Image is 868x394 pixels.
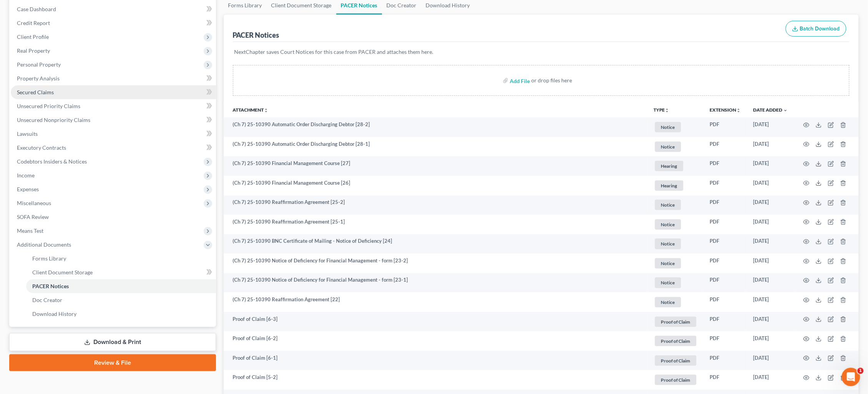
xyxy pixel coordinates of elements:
[747,254,794,273] td: [DATE]
[17,158,87,165] span: Codebtors Insiders & Notices
[704,370,747,390] td: PDF
[224,351,648,371] td: Proof of Claim [6-1]
[11,85,216,99] a: Secured Claims
[704,176,747,195] td: PDF
[710,107,741,113] a: Extensionunfold_more
[17,89,54,95] span: Secured Claims
[655,161,683,171] span: Hearing
[11,16,216,30] a: Credit Report
[32,283,69,289] span: PACER Notices
[17,144,66,151] span: Executory Contracts
[26,293,216,307] a: Doc Creator
[737,108,741,113] i: unfold_more
[17,61,61,68] span: Personal Property
[654,140,698,153] a: Notice
[654,276,698,289] a: Notice
[704,351,747,371] td: PDF
[753,107,788,113] a: Date Added expand_more
[704,156,747,176] td: PDF
[655,297,681,307] span: Notice
[655,219,681,230] span: Notice
[654,354,698,367] a: Proof of Claim
[224,254,648,273] td: (Ch 7) 25-10390 Notice of Deficiency for Financial Management - form [23-2]
[224,137,648,157] td: (Ch 7) 25-10390 Automatic Order Discharging Debtor [28-1]
[17,103,80,109] span: Unsecured Priority Claims
[704,273,747,293] td: PDF
[747,351,794,371] td: [DATE]
[747,234,794,254] td: [DATE]
[704,292,747,312] td: PDF
[17,33,49,40] span: Client Profile
[704,234,747,254] td: PDF
[17,117,90,123] span: Unsecured Nonpriority Claims
[800,25,840,32] span: Batch Download
[17,200,51,206] span: Miscellaneous
[747,370,794,390] td: [DATE]
[26,265,216,279] a: Client Document Storage
[17,75,60,82] span: Property Analysis
[224,312,648,332] td: Proof of Claim [6-3]
[233,30,279,40] div: PACER Notices
[17,172,35,179] span: Income
[224,273,648,293] td: (Ch 7) 25-10390 Notice of Deficiency for Financial Management - form [23-1]
[32,311,76,317] span: Download History
[224,195,648,215] td: (Ch 7) 25-10390 Reaffirmation Agreement [25-2]
[224,292,648,312] td: (Ch 7) 25-10390 Reaffirmation Agreement [22]
[9,354,216,371] a: Review & File
[858,368,864,374] span: 1
[17,214,49,220] span: SOFA Review
[655,317,697,327] span: Proof of Claim
[17,186,39,192] span: Expenses
[26,307,216,321] a: Download History
[224,117,648,137] td: (Ch 7) 25-10390 Automatic Order Discharging Debtor [28-2]
[17,241,71,248] span: Additional Documents
[783,108,788,113] i: expand_more
[654,121,698,134] a: Notice
[704,137,747,157] td: PDF
[17,47,50,54] span: Real Property
[655,142,681,152] span: Notice
[532,77,572,84] div: or drop files here
[224,370,648,390] td: Proof of Claim [5-2]
[654,316,698,328] a: Proof of Claim
[786,21,846,37] button: Batch Download
[224,215,648,234] td: (Ch 7) 25-10390 Reaffirmation Agreement [25-1]
[234,48,848,56] p: NextChapter saves Court Notices for this case from PACER and attaches them here.
[11,210,216,224] a: SOFA Review
[747,195,794,215] td: [DATE]
[654,108,670,113] button: TYPEunfold_more
[224,234,648,254] td: (Ch 7) 25-10390 BNC Certificate of Mailing - Notice of Deficiency [24]
[655,122,681,132] span: Notice
[654,160,698,172] a: Hearing
[655,258,681,269] span: Notice
[264,108,269,113] i: unfold_more
[17,20,50,26] span: Credit Report
[704,195,747,215] td: PDF
[655,277,681,288] span: Notice
[224,176,648,195] td: (Ch 7) 25-10390 Financial Management Course [26]
[32,269,93,275] span: Client Document Storage
[747,215,794,234] td: [DATE]
[233,107,269,113] a: Attachmentunfold_more
[17,227,43,234] span: Means Test
[655,356,697,366] span: Proof of Claim
[654,257,698,270] a: Notice
[654,237,698,250] a: Notice
[747,273,794,293] td: [DATE]
[654,374,698,386] a: Proof of Claim
[655,375,697,385] span: Proof of Claim
[704,312,747,332] td: PDF
[32,255,66,262] span: Forms Library
[704,215,747,234] td: PDF
[11,113,216,127] a: Unsecured Nonpriority Claims
[17,130,38,137] span: Lawsuits
[654,296,698,309] a: Notice
[26,279,216,293] a: PACER Notices
[655,336,697,346] span: Proof of Claim
[11,141,216,155] a: Executory Contracts
[747,331,794,351] td: [DATE]
[747,312,794,332] td: [DATE]
[26,252,216,265] a: Forms Library
[9,333,216,351] a: Download & Print
[11,72,216,85] a: Property Analysis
